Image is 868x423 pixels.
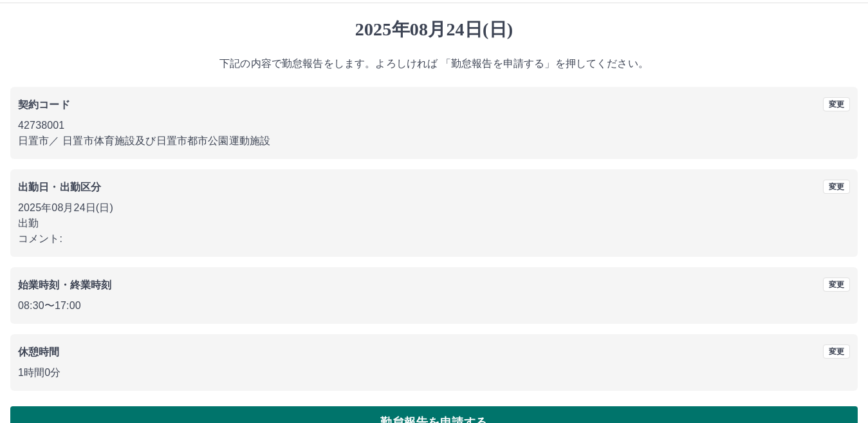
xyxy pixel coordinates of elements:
[18,99,70,110] b: 契約コード
[18,298,850,314] p: 08:30 〜 17:00
[18,133,850,149] p: 日置市 ／ 日置市体育施設及び日置市都市公園運動施設
[18,182,101,193] b: 出勤日・出勤区分
[18,118,850,133] p: 42738001
[18,346,60,357] b: 休憩時間
[18,231,850,247] p: コメント:
[823,180,850,194] button: 変更
[823,277,850,292] button: 変更
[10,19,858,41] h1: 2025年08月24日(日)
[18,365,850,381] p: 1時間0分
[10,56,858,71] p: 下記の内容で勤怠報告をします。よろしければ 「勤怠報告を申請する」を押してください。
[18,279,111,290] b: 始業時刻・終業時刻
[18,216,850,231] p: 出勤
[823,344,850,359] button: 変更
[823,97,850,111] button: 変更
[18,200,850,216] p: 2025年08月24日(日)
